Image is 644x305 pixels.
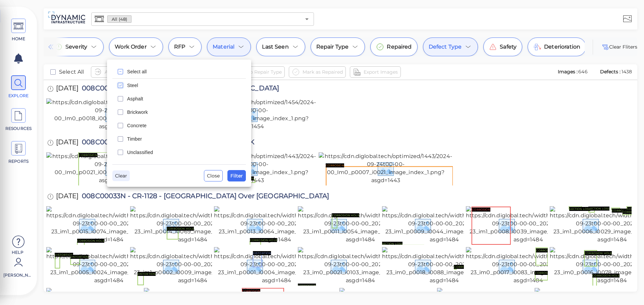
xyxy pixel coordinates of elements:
[127,122,242,129] span: Concrete
[112,132,246,146] div: Timber
[112,119,246,132] div: Concrete
[112,65,246,78] div: Select all
[112,170,130,181] button: Clear
[115,172,127,180] span: Clear
[127,95,242,102] span: Asphalt
[112,146,246,159] div: Unclassified
[127,68,242,75] span: Select all
[127,149,242,156] span: Unclassified
[127,82,242,89] span: Steel
[127,109,242,116] span: Brickwork
[112,92,246,105] div: Asphalt
[127,136,242,142] span: Timber
[615,275,639,300] iframe: Chat
[230,172,243,180] span: Filter
[112,105,246,119] div: Brickwork
[204,170,223,181] button: Close
[207,172,220,180] span: Close
[112,79,246,92] div: Steel
[227,170,246,181] button: Filter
